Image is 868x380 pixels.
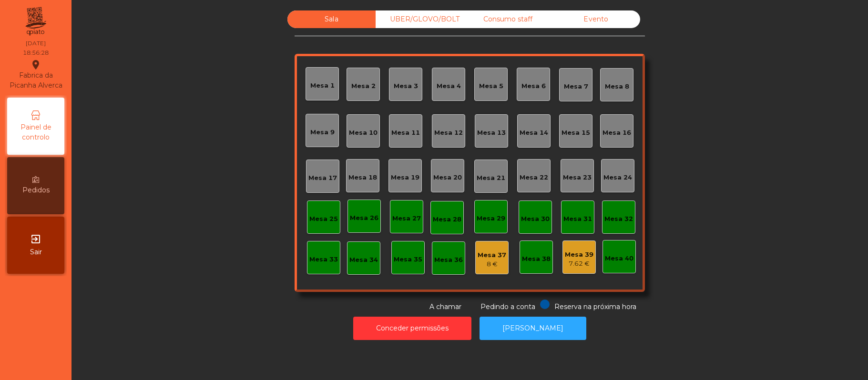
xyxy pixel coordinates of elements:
[434,255,463,265] div: Mesa 36
[429,302,461,311] span: A chamar
[30,59,41,70] i: location_on
[477,173,505,183] div: Mesa 21
[310,128,335,137] div: Mesa 9
[605,254,633,263] div: Mesa 40
[308,173,337,183] div: Mesa 17
[349,255,378,265] div: Mesa 34
[310,81,335,90] div: Mesa 1
[602,128,631,138] div: Mesa 16
[391,128,420,138] div: Mesa 11
[522,254,551,264] div: Mesa 38
[477,128,506,138] div: Mesa 13
[554,302,636,311] span: Reserva na próxima hora
[604,214,633,224] div: Mesa 32
[480,302,535,311] span: Pedindo a conta
[10,122,62,142] span: Painel de controlo
[477,214,505,223] div: Mesa 29
[562,128,590,138] div: Mesa 15
[24,5,47,38] img: qpiato
[480,317,586,340] button: [PERSON_NAME]
[30,247,42,257] span: Sair
[564,82,588,91] div: Mesa 7
[605,82,629,91] div: Mesa 8
[479,81,503,91] div: Mesa 5
[394,81,418,91] div: Mesa 3
[603,173,632,182] div: Mesa 24
[565,250,593,260] div: Mesa 39
[351,81,376,91] div: Mesa 2
[287,10,376,28] div: Sala
[565,259,593,269] div: 7.62 €
[521,214,550,224] div: Mesa 30
[521,81,546,91] div: Mesa 6
[394,255,422,264] div: Mesa 35
[309,255,338,264] div: Mesa 33
[478,250,506,260] div: Mesa 37
[552,10,640,28] div: Evento
[376,10,464,28] div: UBER/GLOVO/BOLT
[464,10,552,28] div: Consumo staff
[23,49,49,57] div: 18:56:28
[349,128,378,138] div: Mesa 10
[309,214,338,224] div: Mesa 25
[391,173,419,182] div: Mesa 19
[478,260,506,269] div: 8 €
[520,173,548,182] div: Mesa 22
[26,39,46,48] div: [DATE]
[434,128,463,138] div: Mesa 12
[392,214,421,223] div: Mesa 27
[563,214,592,224] div: Mesa 31
[348,173,377,182] div: Mesa 18
[520,128,548,138] div: Mesa 14
[22,185,50,195] span: Pedidos
[563,173,592,182] div: Mesa 23
[350,213,378,223] div: Mesa 26
[353,317,471,340] button: Conceder permissões
[30,233,41,245] i: exit_to_app
[433,215,461,224] div: Mesa 28
[8,59,64,90] div: Fabrica da Picanha Alverca
[433,173,462,182] div: Mesa 20
[437,81,461,91] div: Mesa 4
